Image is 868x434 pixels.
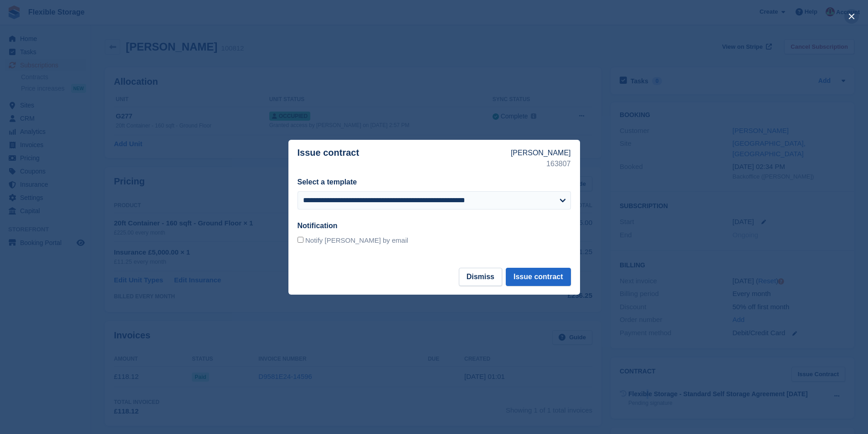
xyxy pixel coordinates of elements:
label: Select a template [298,178,357,186]
p: Issue contract [298,148,511,169]
button: close [844,9,859,24]
p: 163807 [511,158,571,169]
button: Dismiss [459,268,502,286]
p: [PERSON_NAME] [511,148,571,158]
span: Notify [PERSON_NAME] by email [305,236,408,244]
label: Notification [298,222,338,230]
input: Notify [PERSON_NAME] by email [298,237,303,243]
button: Issue contract [506,268,570,286]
